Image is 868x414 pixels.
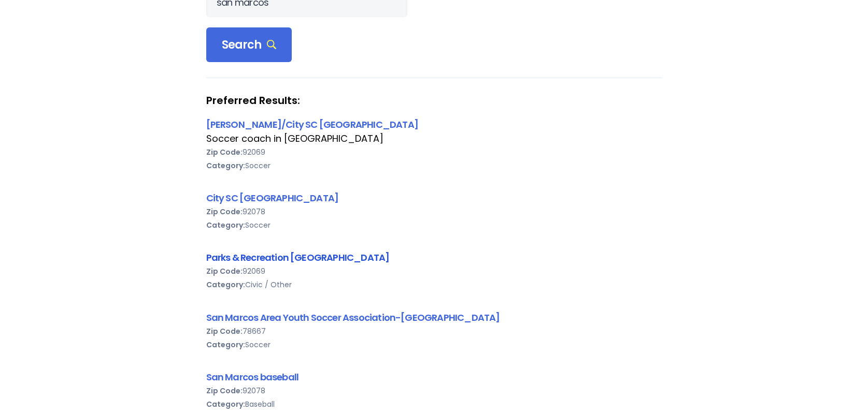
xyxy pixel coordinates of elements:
div: Baseball [206,397,662,411]
div: Civic / Other [206,278,662,291]
div: 92078 [206,384,662,397]
b: Zip Code: [206,206,243,217]
a: San Marcos Area Youth Soccer Association-[GEOGRAPHIC_DATA] [206,311,500,324]
div: 92069 [206,145,662,159]
a: City SC [GEOGRAPHIC_DATA] [206,191,339,204]
b: Zip Code: [206,386,243,396]
div: 92069 [206,264,662,278]
strong: Preferred Results: [206,94,662,107]
div: Parks & Recreation [GEOGRAPHIC_DATA] [206,250,662,264]
a: Parks & Recreation [GEOGRAPHIC_DATA] [206,251,390,264]
div: San Marcos baseball [206,370,662,384]
div: 78667 [206,324,662,338]
div: San Marcos Area Youth Soccer Association-[GEOGRAPHIC_DATA] [206,310,662,324]
b: Category: [206,220,245,230]
b: Category: [206,279,245,290]
div: Soccer [206,218,662,232]
div: City SC [GEOGRAPHIC_DATA] [206,191,662,205]
b: Category: [206,339,245,350]
div: Soccer [206,159,662,172]
div: Search [206,27,292,63]
b: Zip Code: [206,326,243,336]
div: [PERSON_NAME]/City SC [GEOGRAPHIC_DATA] [206,117,662,131]
div: Soccer [206,338,662,351]
div: Soccer coach in [GEOGRAPHIC_DATA] [206,132,662,145]
b: Zip Code: [206,147,243,157]
a: San Marcos baseball [206,371,299,383]
b: Category: [206,160,245,171]
b: Category: [206,399,245,409]
span: Search [222,38,277,52]
b: Zip Code: [206,266,243,276]
a: [PERSON_NAME]/City SC [GEOGRAPHIC_DATA] [206,118,418,131]
div: 92078 [206,205,662,218]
